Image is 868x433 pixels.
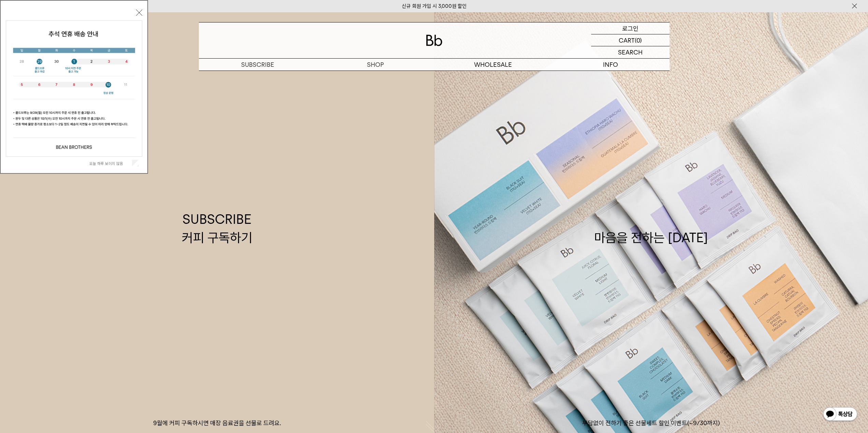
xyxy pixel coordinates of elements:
p: SEARCH [618,46,643,58]
a: 로그인 [591,22,670,34]
div: SUBSCRIBE 커피 구독하기 [182,210,252,246]
a: CART (0) [591,34,670,46]
img: 로고 [426,35,442,46]
p: (0) [635,34,642,46]
div: 마음을 전하는 [DATE] [594,210,708,246]
p: WHOLESALE [434,59,552,71]
a: SUBSCRIBE [199,59,317,71]
a: SHOP [317,59,434,71]
button: 닫기 [136,10,142,16]
p: INFO [552,59,670,71]
p: 로그인 [622,22,638,34]
p: CART [619,34,635,46]
img: 5e4d662c6b1424087153c0055ceb1a13_140731.jpg [6,21,142,156]
a: 신규 회원 가입 시 3,000원 할인 [402,3,467,9]
label: 오늘 하루 보이지 않음 [89,161,131,166]
img: 카카오톡 채널 1:1 채팅 버튼 [822,406,858,423]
